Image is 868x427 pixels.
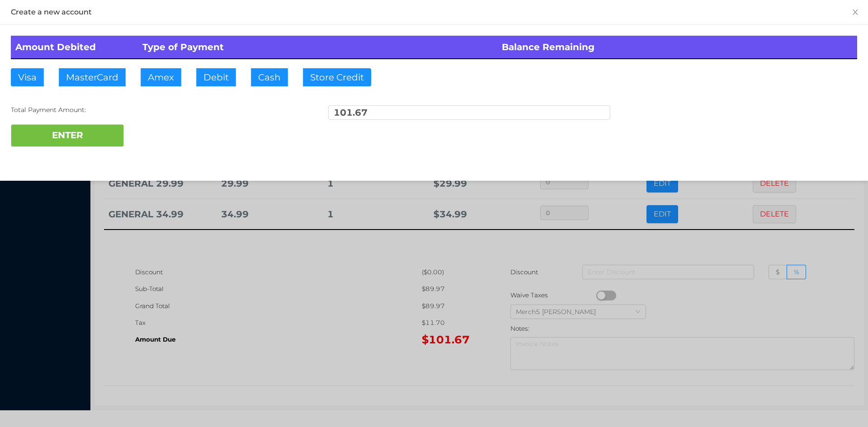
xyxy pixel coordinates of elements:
th: Type of Payment [138,36,498,59]
button: Cash [251,68,288,86]
th: Balance Remaining [497,36,857,59]
i: icon: close [852,9,859,16]
button: Amex [141,68,181,86]
button: MasterCard [59,68,126,86]
div: Total Payment Amount: [11,105,293,115]
button: Debit [196,68,236,86]
button: ENTER [11,124,124,147]
div: Create a new account [11,7,857,17]
button: Visa [11,68,44,86]
th: Amount Debited [11,36,138,59]
button: Store Credit [303,68,371,86]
